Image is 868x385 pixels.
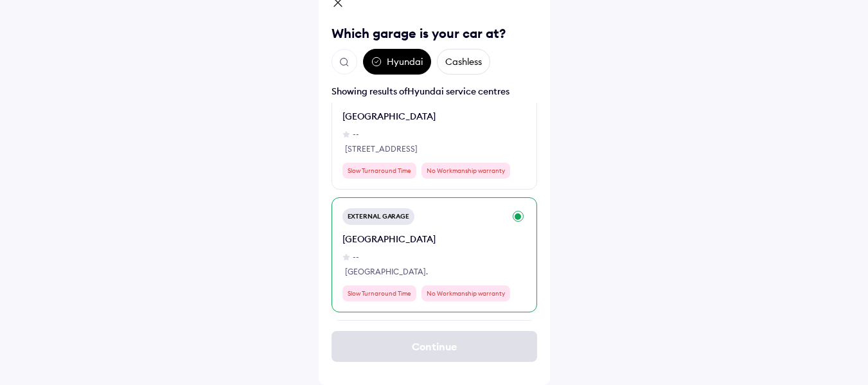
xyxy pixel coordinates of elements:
[342,110,436,123] div: [GEOGRAPHIC_DATA]
[342,163,416,179] div: Slow Turnaround Time
[345,143,433,155] div: [STREET_ADDRESS]
[339,57,350,68] img: search.svg
[342,208,415,225] div: External Garage
[345,266,433,278] div: [GEOGRAPHIC_DATA].
[332,49,357,75] button: Open search
[421,285,510,301] div: No Workmanship warranty
[342,233,436,246] div: [GEOGRAPHIC_DATA]
[342,253,350,261] img: star-grey.svg
[353,251,359,263] div: --
[332,24,537,42] div: Which garage is your car at?
[342,285,416,301] div: Slow Turnaround Time
[421,163,510,179] div: No Workmanship warranty
[342,130,350,138] img: star-grey.svg
[332,85,537,98] div: Showing results of Hyundai service centres
[437,49,490,75] div: Cashless
[363,49,431,75] div: Hyundai
[353,129,359,140] div: --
